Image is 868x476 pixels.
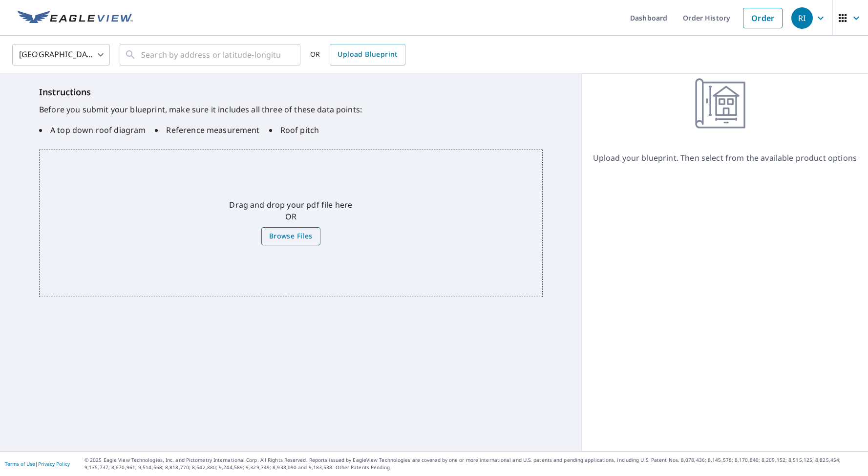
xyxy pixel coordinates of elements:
p: © 2025 Eagle View Technologies, Inc. and Pictometry International Corp. All Rights Reserved. Repo... [85,456,863,471]
div: RI [791,7,813,29]
li: A top down roof diagram [39,124,146,136]
span: Upload Blueprint [338,48,397,61]
a: Order [743,8,783,28]
p: Drag and drop your pdf file here OR [229,199,352,222]
li: Roof pitch [269,124,319,136]
p: Before you submit your blueprint, make sure it includes all three of these data points: [39,104,543,115]
div: [GEOGRAPHIC_DATA] [12,41,110,68]
h6: Instructions [39,86,543,99]
a: Terms of Use [5,460,35,467]
div: OR [310,44,405,65]
a: Privacy Policy [38,460,70,467]
p: | [5,461,70,467]
li: Reference measurement [155,124,259,136]
span: Browse Files [269,230,313,242]
p: Upload your blueprint. Then select from the available product options [593,152,857,164]
input: Search by address or latitude-longitude [141,41,280,68]
img: EV Logo [18,11,133,25]
label: Browse Files [261,227,320,245]
a: Upload Blueprint [330,44,405,65]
